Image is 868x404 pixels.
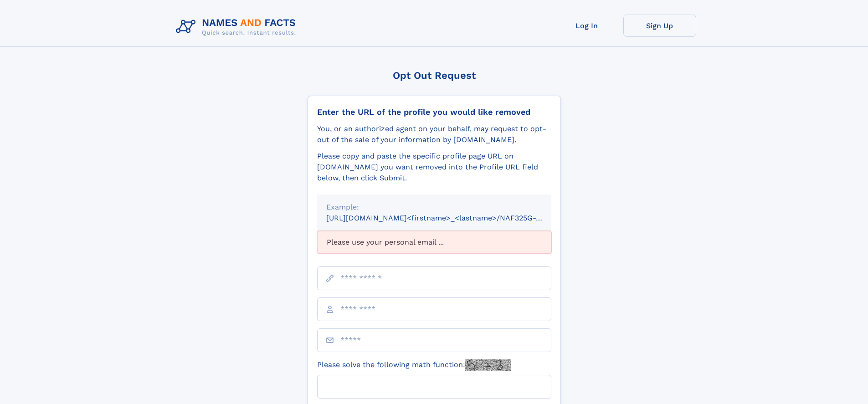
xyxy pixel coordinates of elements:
a: Sign Up [623,15,696,37]
div: Please copy and paste the specific profile page URL on [DOMAIN_NAME] you want removed into the Pr... [317,151,551,184]
img: Logo Names and Facts [172,15,303,39]
div: Opt Out Request [308,70,561,81]
small: [URL][DOMAIN_NAME]<firstname>_<lastname>/NAF325G-xxxxxxxx [326,214,569,222]
div: You, or an authorized agent on your behalf, may request to opt-out of the sale of your informatio... [317,123,551,145]
div: Please use your personal email ... [317,231,551,254]
a: Log In [550,15,623,37]
div: Example: [326,202,542,213]
div: Enter the URL of the profile you would like removed [317,107,551,117]
label: Please solve the following math function: [317,359,511,371]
